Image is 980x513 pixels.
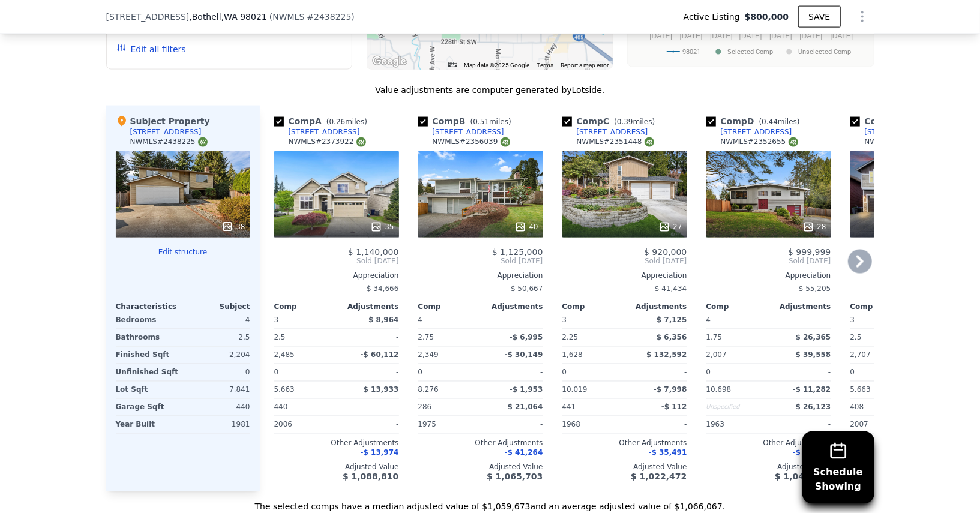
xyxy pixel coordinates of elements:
span: Sold [DATE] [418,257,543,266]
div: Appreciation [274,271,399,281]
div: 1981 [185,416,250,433]
span: $ 1,049,610 [775,472,831,482]
div: 35 [370,221,394,233]
div: Adjusted Value [274,463,399,472]
img: Google [370,54,409,70]
div: 40 [514,221,538,233]
span: 441 [562,403,576,412]
button: Edit all filters [116,43,186,55]
a: Report a map error [561,62,609,68]
div: Other Adjustments [562,439,687,448]
div: Unspecified [706,399,766,416]
div: Other Adjustments [274,439,399,448]
img: NWMLS Logo [356,137,366,147]
div: [STREET_ADDRESS] [289,127,360,137]
span: -$ 13,974 [361,449,399,457]
div: 2.5 [185,329,250,346]
div: 440 [185,399,250,416]
span: # 2438225 [307,12,351,22]
span: -$ 11,282 [793,386,831,394]
span: -$ 6,995 [510,334,543,342]
div: Comp B [418,115,516,127]
div: Characteristics [116,302,183,312]
a: [STREET_ADDRESS] [850,127,936,137]
span: 4 [418,316,423,325]
span: $ 39,558 [796,351,831,359]
span: ( miles) [754,118,805,126]
div: 27 [658,221,682,233]
span: $ 920,000 [644,247,687,257]
span: -$ 7,998 [654,386,687,394]
span: $ 1,088,810 [343,472,398,482]
div: - [483,312,543,329]
div: - [483,364,543,381]
div: 2.5 [274,329,334,346]
div: NWMLS # 2438225 [130,137,208,147]
button: SAVE [798,6,840,28]
div: - [339,329,399,346]
div: Comp D [706,115,805,127]
div: - [339,416,399,433]
span: , WA 98021 [221,12,267,22]
button: ScheduleShowing [802,431,874,503]
div: Adjustments [769,302,831,312]
a: [STREET_ADDRESS] [418,127,504,137]
span: $ 1,065,703 [487,472,543,482]
span: $ 13,933 [364,386,399,394]
div: Bedrooms [116,312,181,329]
div: NWMLS # 2373922 [289,137,366,147]
div: NWMLS # 2352655 [721,137,798,147]
div: Appreciation [850,271,975,281]
div: 2006 [274,416,334,433]
text: 98021 [682,48,700,56]
div: Appreciation [706,271,831,281]
span: NWMLS [272,12,304,22]
div: Adjustments [481,302,543,312]
img: NWMLS Logo [789,137,798,147]
a: Terms (opens in new tab) [537,62,554,68]
div: Comp A [274,115,372,127]
div: 2,204 [185,347,250,364]
span: 0 [274,368,279,377]
div: The selected comps have a median adjusted value of $1,059,673 and an average adjusted value of $1... [106,491,874,513]
img: NWMLS Logo [645,137,654,147]
span: -$ 30,149 [505,351,543,359]
img: NWMLS Logo [198,137,208,147]
div: - [483,416,543,433]
span: 10,698 [706,386,732,394]
div: Comp [418,302,481,312]
button: Keyboard shortcuts [448,62,457,67]
div: 28 [802,221,826,233]
a: [STREET_ADDRESS] [274,127,360,137]
span: -$ 112 [661,403,687,412]
div: 1.75 [706,329,766,346]
div: Other Adjustments [418,439,543,448]
div: - [339,364,399,381]
span: -$ 60,112 [361,351,399,359]
div: [STREET_ADDRESS] [130,127,202,137]
text: [DATE] [649,32,672,40]
text: [DATE] [830,32,853,40]
img: NWMLS Logo [501,137,510,147]
div: [STREET_ADDRESS] [433,127,504,137]
span: 0.26 [329,118,346,126]
span: Sold [DATE] [274,257,399,266]
span: $800,000 [745,11,789,23]
span: $ 7,125 [657,316,687,325]
span: 3 [850,316,855,325]
div: Adjustments [337,302,399,312]
div: Comp [706,302,769,312]
span: 2,707 [850,351,871,359]
div: - [771,312,831,329]
text: [DATE] [710,32,733,40]
div: 7,841 [185,382,250,398]
span: 3 [562,316,567,325]
div: Comp [850,302,913,312]
span: 5,663 [274,386,295,394]
span: 3 [274,316,279,325]
span: 2,007 [706,351,727,359]
a: [STREET_ADDRESS] [562,127,648,137]
div: Other Adjustments [706,439,831,448]
span: Active Listing [684,11,745,23]
span: 8,276 [418,386,439,394]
